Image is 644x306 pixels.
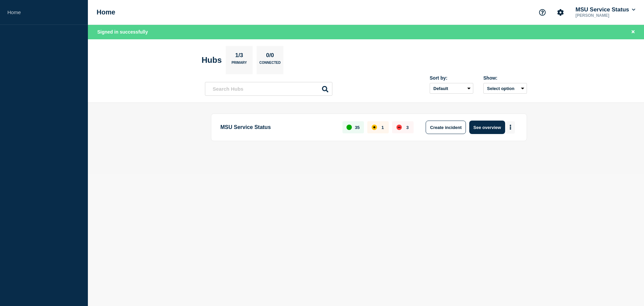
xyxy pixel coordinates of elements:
p: 35 [355,125,360,130]
div: up [346,125,352,130]
p: MSU Service Status [220,121,335,134]
button: Close banner [629,28,637,36]
h1: Home [97,8,115,16]
input: Search Hubs [205,82,332,96]
p: [PERSON_NAME] [574,13,637,18]
div: Show: [483,75,527,81]
p: 0/0 [264,52,277,61]
button: See overview [469,121,505,134]
button: Account settings [553,5,568,19]
p: Connected [259,61,280,68]
p: 1/3 [233,52,246,61]
div: affected [372,125,377,130]
button: Select option [483,83,527,94]
h2: Hubs [202,55,222,65]
p: 3 [406,125,409,130]
p: Primary [231,61,247,68]
div: Sort by: [430,75,473,81]
select: Sort by [430,83,473,94]
div: down [396,125,402,130]
button: More actions [506,121,515,134]
button: Create incident [426,121,466,134]
button: MSU Service Status [574,6,637,13]
button: Support [535,5,549,19]
p: 1 [381,125,384,130]
span: Signed in successfully [97,29,148,35]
